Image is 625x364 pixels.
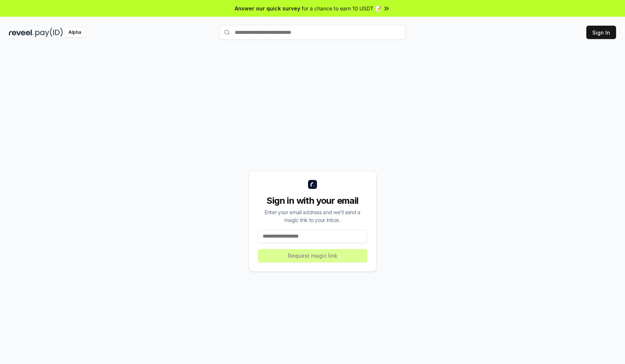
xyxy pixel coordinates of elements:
[235,4,300,12] span: Answer our quick survey
[302,4,381,12] span: for a chance to earn 10 USDT 📝
[308,180,317,189] img: logo_small
[258,195,367,207] div: Sign in with your email
[64,28,85,37] div: Alpha
[586,26,616,39] button: Sign In
[9,28,34,37] img: reveel_dark
[258,208,367,224] div: Enter your email address and we’ll send a magic link to your inbox.
[35,28,63,37] img: pay_id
